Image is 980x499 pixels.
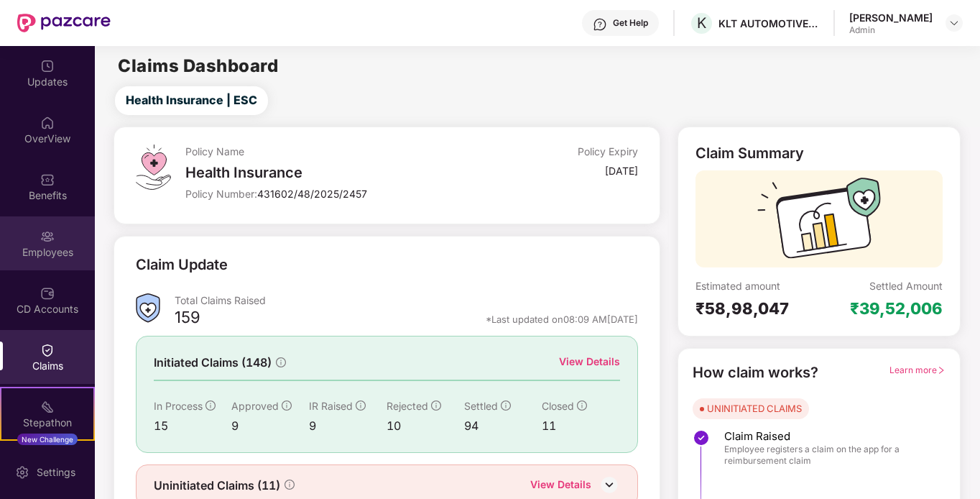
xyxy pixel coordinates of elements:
span: Settled [464,400,498,412]
span: info-circle [356,400,366,411]
span: info-circle [205,400,216,411]
div: Settings [32,465,80,480]
img: svg+xml;base64,PHN2ZyBpZD0iU3RlcC1Eb25lLTMyeDMyIiB4bWxucz0iaHR0cDovL3d3dy53My5vcmcvMjAwMC9zdmciIH... [693,429,710,447]
div: 10 [387,417,464,435]
div: 94 [464,417,542,435]
div: [DATE] [605,164,638,178]
img: svg+xml;base64,PHN2ZyBpZD0iQmVuZWZpdHMiIHhtbG5zPSJodHRwOi8vd3d3LnczLm9yZy8yMDAwL3N2ZyIgd2lkdGg9Ij... [40,173,55,187]
div: Estimated amount [695,279,819,293]
span: info-circle [285,480,295,490]
div: Policy Number: [185,187,486,201]
div: ₹39,52,006 [850,298,943,319]
span: Uninitiated Claims (11) [154,477,280,495]
span: Claim Raised [724,429,931,444]
div: View Details [530,477,591,495]
div: 15 [154,417,231,435]
span: info-circle [276,357,286,367]
div: Policy Name [185,145,486,158]
img: New Pazcare Logo [17,14,111,32]
div: How claim works? [693,362,818,384]
span: Employee registers a claim on the app for a reimbursement claim [724,444,931,467]
div: Claim Summary [695,145,804,162]
div: UNINITIATED CLAIMS [707,401,802,416]
span: Rejected [387,400,428,412]
div: 9 [231,417,309,435]
span: info-circle [501,400,511,411]
div: Policy Expiry [578,145,638,158]
img: svg+xml;base64,PHN2ZyB4bWxucz0iaHR0cDovL3d3dy53My5vcmcvMjAwMC9zdmciIHdpZHRoPSI0OS4zMiIgaGVpZ2h0PS... [136,145,171,190]
span: info-circle [282,400,292,411]
span: IR Raised [309,400,353,412]
img: svg+xml;base64,PHN2ZyBpZD0iU2V0dGluZy0yMHgyMCIgeG1sbnM9Imh0dHA6Ly93d3cudzMub3JnLzIwMDAvc3ZnIiB3aW... [15,465,29,480]
span: In Process [154,400,203,412]
img: svg+xml;base64,PHN2ZyBpZD0iSGVscC0zMngzMiIgeG1sbnM9Imh0dHA6Ly93d3cudzMub3JnLzIwMDAvc3ZnIiB3aWR0aD... [593,17,607,32]
img: svg+xml;base64,PHN2ZyBpZD0iRHJvcGRvd24tMzJ4MzIiIHhtbG5zPSJodHRwOi8vd3d3LnczLm9yZy8yMDAwL3N2ZyIgd2... [948,17,960,29]
div: Stepathon [1,416,93,430]
span: Approved [231,400,279,412]
span: info-circle [577,400,587,411]
span: info-circle [431,400,441,411]
img: svg+xml;base64,PHN2ZyBpZD0iSG9tZSIgeG1sbnM9Imh0dHA6Ly93d3cudzMub3JnLzIwMDAvc3ZnIiB3aWR0aD0iMjAiIG... [40,116,55,130]
div: Claim Update [136,254,228,276]
div: ₹58,98,047 [695,298,819,319]
img: svg+xml;base64,PHN2ZyB4bWxucz0iaHR0cDovL3d3dy53My5vcmcvMjAwMC9zdmciIHdpZHRoPSIyMSIgaGVpZ2h0PSIyMC... [40,400,55,414]
div: View Details [559,354,620,370]
div: [PERSON_NAME] [849,11,933,24]
span: Initiated Claims (148) [154,354,272,372]
div: 11 [542,417,619,435]
span: right [937,366,946,375]
span: Closed [542,400,574,412]
div: *Last updated on 08:09 AM[DATE] [486,313,638,326]
span: 431602/48/2025/2457 [257,188,367,200]
div: KLT AUTOMOTIVE AND TUBULAR PRODUCTS LTD [718,17,819,30]
div: Get Help [613,17,648,29]
button: Health Insurance | ESC [115,86,268,115]
span: Learn more [889,365,946,375]
h2: Claims Dashboard [118,58,278,75]
img: svg+xml;base64,PHN2ZyB3aWR0aD0iMTcyIiBoZWlnaHQ9IjExMyIgdmlld0JveD0iMCAwIDE3MiAxMTMiIGZpbGw9Im5vbm... [757,178,881,267]
img: svg+xml;base64,PHN2ZyBpZD0iQ0RfQWNjb3VudHMiIGRhdGEtbmFtZT0iQ0QgQWNjb3VudHMiIHhtbG5zPSJodHRwOi8vd3... [40,286,55,301]
img: svg+xml;base64,PHN2ZyBpZD0iVXBkYXRlZCIgeG1sbnM9Imh0dHA6Ly93d3cudzMub3JnLzIwMDAvc3ZnIiB3aWR0aD0iMj... [40,59,55,73]
div: New Challenge [17,434,78,445]
div: Total Claims Raised [175,293,637,307]
img: DownIcon [598,474,620,495]
img: svg+xml;base64,PHN2ZyBpZD0iQ2xhaW0iIHhtbG5zPSJodHRwOi8vd3d3LnczLm9yZy8yMDAwL3N2ZyIgd2lkdGg9IjIwIi... [40,343,55,357]
img: svg+xml;base64,PHN2ZyBpZD0iRW1wbG95ZWVzIiB4bWxucz0iaHR0cDovL3d3dy53My5vcmcvMjAwMC9zdmciIHdpZHRoPS... [40,229,55,244]
img: ClaimsSummaryIcon [136,293,160,323]
div: Admin [849,24,933,36]
div: Health Insurance [185,164,486,181]
span: K [697,14,706,32]
span: Health Insurance | ESC [126,91,257,109]
div: 159 [175,307,200,331]
div: Settled Amount [869,279,943,293]
div: 9 [309,417,387,435]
